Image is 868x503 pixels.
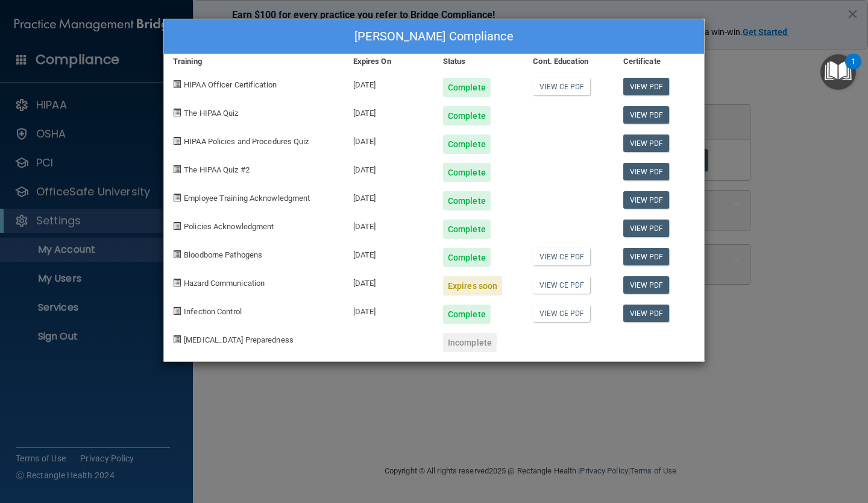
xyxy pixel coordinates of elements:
div: Complete [443,106,491,125]
span: The HIPAA Quiz #2 [184,165,250,174]
span: The HIPAA Quiz [184,109,238,118]
a: View PDF [623,78,670,95]
span: Employee Training Acknowledgment [184,194,310,203]
div: [DATE] [344,125,434,154]
a: View PDF [623,106,670,124]
div: Status [434,54,524,69]
div: [DATE] [344,154,434,182]
a: View PDF [623,134,670,152]
div: Certificate [614,54,704,69]
a: View CE PDF [533,305,590,322]
a: View PDF [623,220,670,237]
div: [DATE] [344,296,434,324]
div: Complete [443,220,491,239]
div: Complete [443,134,491,154]
div: [DATE] [344,97,434,125]
div: [DATE] [344,267,434,296]
div: Expires soon [443,276,502,296]
div: [DATE] [344,182,434,210]
button: Open Resource Center, 1 new notification [820,54,856,90]
div: Complete [443,305,491,324]
div: Expires On [344,54,434,69]
span: Hazard Communication [184,279,265,288]
span: Infection Control [184,307,242,316]
div: Complete [443,191,491,210]
span: Bloodborne Pathogens [184,250,262,259]
a: View PDF [623,248,670,265]
span: HIPAA Officer Certification [184,80,277,89]
a: View PDF [623,191,670,209]
a: View CE PDF [533,78,590,95]
div: Complete [443,163,491,182]
div: Complete [443,248,491,267]
div: [DATE] [344,69,434,97]
div: [PERSON_NAME] Compliance [164,19,704,54]
span: [MEDICAL_DATA] Preparedness [184,335,294,344]
a: View CE PDF [533,248,590,265]
div: Training [164,54,344,69]
div: [DATE] [344,210,434,239]
div: [DATE] [344,239,434,267]
a: View PDF [623,276,670,294]
span: Policies Acknowledgment [184,222,274,231]
a: View PDF [623,163,670,180]
div: Complete [443,78,491,97]
span: HIPAA Policies and Procedures Quiz [184,137,309,146]
a: View CE PDF [533,276,590,294]
div: Incomplete [443,333,497,352]
a: View PDF [623,305,670,322]
div: 1 [851,62,855,77]
div: Cont. Education [524,54,614,69]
